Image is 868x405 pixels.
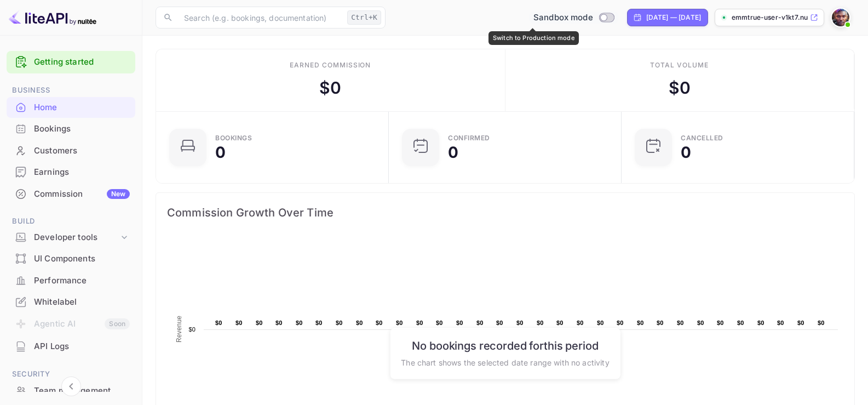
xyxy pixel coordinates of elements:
div: UI Components [34,253,130,265]
text: $0 [556,320,564,326]
text: $0 [617,320,624,326]
div: Developer tools [7,228,135,247]
div: Performance [34,275,130,287]
img: Emmtrue User [832,9,849,26]
a: CommissionNew [7,184,135,204]
text: $0 [657,320,664,326]
a: UI Components [7,248,135,269]
text: $0 [516,320,524,326]
div: Developer tools [34,231,119,244]
text: $0 [757,320,764,326]
text: $0 [677,320,684,326]
div: Getting started [7,51,135,73]
a: Earnings [7,162,135,182]
text: $0 [296,320,303,326]
div: 0 [215,145,226,160]
a: Home [7,97,135,117]
div: API Logs [34,340,130,353]
div: Bookings [34,123,130,135]
div: Customers [7,140,135,162]
text: $0 [777,320,784,326]
div: Total volume [650,60,709,70]
text: $0 [336,320,343,326]
text: $0 [215,320,222,326]
span: Build [7,215,135,227]
div: Earnings [7,162,135,183]
a: Team management [7,380,135,401]
text: $0 [376,320,383,326]
div: Earned commission [290,60,371,70]
a: Whitelabel [7,292,135,312]
div: $ 0 [669,76,691,100]
span: Security [7,368,135,380]
div: 0 [681,145,691,160]
div: Customers [34,145,130,157]
div: Switch to Production mode [529,12,618,24]
input: Search (e.g. bookings, documentation) [177,7,343,28]
div: Commission [34,188,130,201]
div: Confirmed [448,135,490,141]
text: $0 [256,320,263,326]
div: New [107,189,130,199]
div: 0 [448,145,458,160]
text: $0 [797,320,804,326]
text: $0 [315,320,323,326]
text: $0 [188,326,196,333]
text: $0 [356,320,363,326]
a: Performance [7,270,135,290]
div: Bookings [215,135,252,141]
a: Customers [7,140,135,161]
button: Collapse navigation [61,377,81,396]
text: $0 [717,320,724,326]
div: Ctrl+K [347,10,381,25]
text: $0 [396,320,403,326]
text: $0 [697,320,704,326]
div: Home [34,101,130,114]
text: $0 [456,320,463,326]
div: Home [7,97,135,118]
div: CANCELLED [681,135,723,141]
text: $0 [637,320,644,326]
text: $0 [577,320,584,326]
div: CommissionNew [7,184,135,205]
text: $0 [537,320,544,326]
text: $0 [496,320,503,326]
span: Sandbox mode [533,12,593,24]
div: Earnings [34,166,130,179]
span: Commission Growth Over Time [167,204,843,221]
div: [DATE] — [DATE] [646,13,701,22]
text: $0 [416,320,423,326]
div: Whitelabel [34,296,130,309]
div: $ 0 [319,76,341,100]
a: Getting started [34,56,130,69]
a: API Logs [7,336,135,356]
div: Performance [7,270,135,292]
div: UI Components [7,248,135,270]
a: Bookings [7,118,135,139]
text: $0 [476,320,484,326]
text: Revenue [175,316,183,343]
div: API Logs [7,336,135,357]
text: $0 [818,320,825,326]
text: $0 [597,320,604,326]
h6: No bookings recorded for this period [401,339,609,352]
text: $0 [737,320,744,326]
p: emmtrue-user-v1kt7.nui... [732,13,808,22]
div: Team management [34,385,130,397]
div: Team management [7,380,135,402]
p: The chart shows the selected date range with no activity [401,356,609,368]
div: Bookings [7,118,135,140]
div: Switch to Production mode [488,31,579,45]
div: Whitelabel [7,292,135,313]
text: $0 [235,320,243,326]
img: LiteAPI logo [9,9,96,26]
span: Business [7,84,135,96]
text: $0 [275,320,283,326]
text: $0 [436,320,443,326]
